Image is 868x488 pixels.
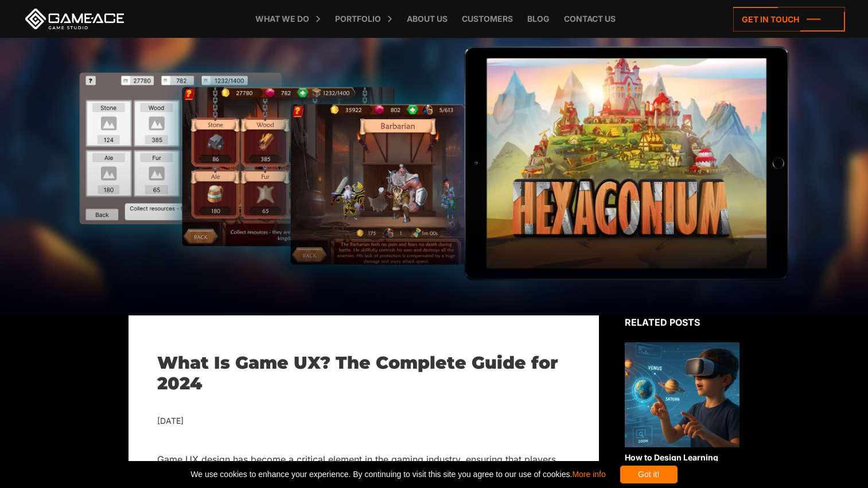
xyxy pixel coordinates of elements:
[625,342,739,447] img: Related
[620,466,678,483] div: Got it!
[733,7,845,32] a: Get in touch
[625,315,739,329] div: Related posts
[190,466,605,483] span: We use cookies to enhance your experience. By continuing to visit this site you agree to our use ...
[157,414,570,428] div: [DATE]
[572,470,605,479] a: More info
[157,353,570,394] h1: What Is Game UX? The Complete Guide for 2024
